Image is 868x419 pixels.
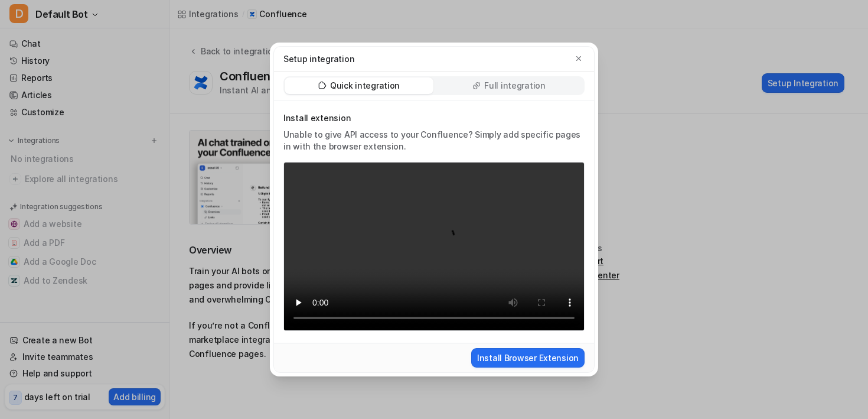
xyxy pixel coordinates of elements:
p: Install extension [283,112,585,124]
p: Full integration [484,80,546,92]
video: Your browser does not support the video tag. [283,162,585,332]
button: Install Browser Extension [471,348,585,368]
div: Unable to give API access to your Confluence? Simply add specific pages in with the browser exten... [283,129,585,152]
p: Quick integration [330,80,400,92]
p: Setup integration [283,53,354,65]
